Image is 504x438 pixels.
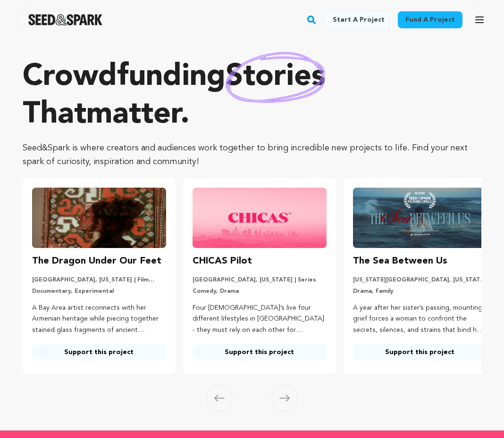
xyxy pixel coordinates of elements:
[32,188,166,248] img: The Dragon Under Our Feet image
[353,303,487,336] p: A year after her sister’s passing, mounting grief forces a woman to confront the secrets, silence...
[353,254,447,269] h3: The Sea Between Us
[32,303,166,336] p: A Bay Area artist reconnects with her Armenian heritage while piecing together stained glass frag...
[86,100,180,130] span: matter
[353,288,487,295] p: Drama, Family
[28,14,102,25] img: Seed&Spark Logo Dark Mode
[193,276,327,284] p: [GEOGRAPHIC_DATA], [US_STATE] | Series
[193,288,327,295] p: Comedy, Drama
[193,303,327,336] p: Four [DEMOGRAPHIC_DATA]’s live four different lifestyles in [GEOGRAPHIC_DATA] - they must rely on...
[353,344,487,361] a: Support this project
[193,188,327,248] img: CHICAS Pilot image
[23,141,481,169] p: Seed&Spark is where creators and audiences work together to bring incredible new projects to life...
[28,14,102,25] a: Seed&Spark Homepage
[32,344,166,361] a: Support this project
[193,344,327,361] a: Support this project
[32,288,166,295] p: Documentary, Experimental
[32,254,161,269] h3: The Dragon Under Our Feet
[353,276,487,284] p: [US_STATE][GEOGRAPHIC_DATA], [US_STATE] | Film Short
[325,11,392,28] a: Start a project
[398,11,462,28] a: Fund a project
[32,276,166,284] p: [GEOGRAPHIC_DATA], [US_STATE] | Film Feature
[193,254,252,269] h3: CHICAS Pilot
[23,58,481,134] p: Crowdfunding that .
[226,52,325,103] img: hand sketched image
[353,188,487,248] img: The Sea Between Us image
